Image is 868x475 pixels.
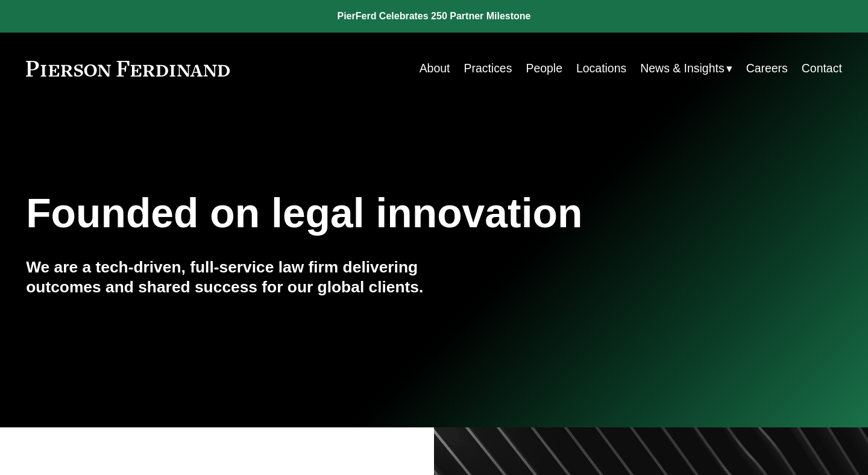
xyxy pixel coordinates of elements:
a: People [526,57,562,80]
a: About [420,57,450,80]
h4: We are a tech-driven, full-service law firm delivering outcomes and shared success for our global... [26,257,434,298]
a: folder dropdown [640,57,732,80]
a: Careers [746,57,788,80]
a: Practices [464,57,512,80]
h1: Founded on legal innovation [26,190,706,237]
a: Contact [802,57,842,80]
span: News & Insights [640,58,724,79]
a: Locations [576,57,626,80]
